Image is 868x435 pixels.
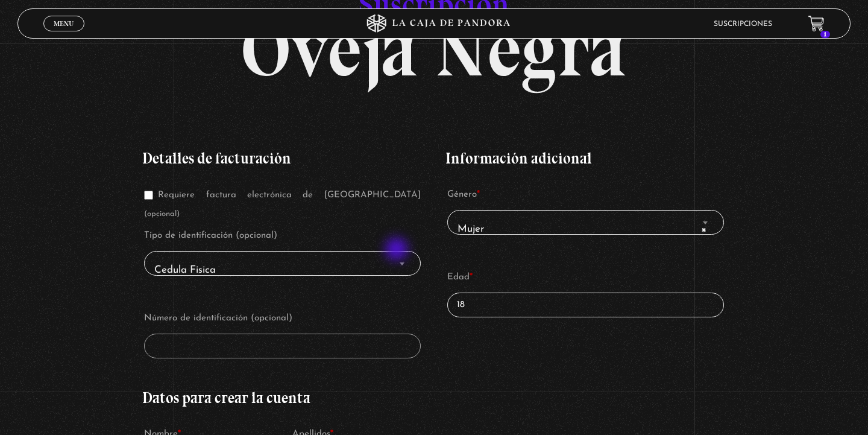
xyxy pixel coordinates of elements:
[447,186,723,204] label: Género
[144,191,153,200] input: Requiere factura electrónica de [GEOGRAPHIC_DATA](opcional)
[50,30,78,39] span: Cerrar
[144,210,180,218] span: (opcional)
[447,268,723,287] label: Edad
[144,251,420,276] span: Cedula Fisica
[714,21,772,28] a: Suscripciones
[144,227,420,245] label: Tipo de identificación (opcional)
[453,215,718,243] span: Mujer
[144,310,420,328] label: Número de identificación (opcional)
[142,151,422,166] h3: Detalles de facturación
[142,390,422,405] h3: Datos para crear la cuenta
[144,191,420,218] label: Requiere factura electrónica de [GEOGRAPHIC_DATA]
[447,210,723,235] span: Mujer
[445,151,725,166] h3: Información adicional
[54,20,74,27] span: Menu
[808,16,825,32] a: 1
[149,256,415,284] span: Cedula Fisica
[820,31,830,38] span: 1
